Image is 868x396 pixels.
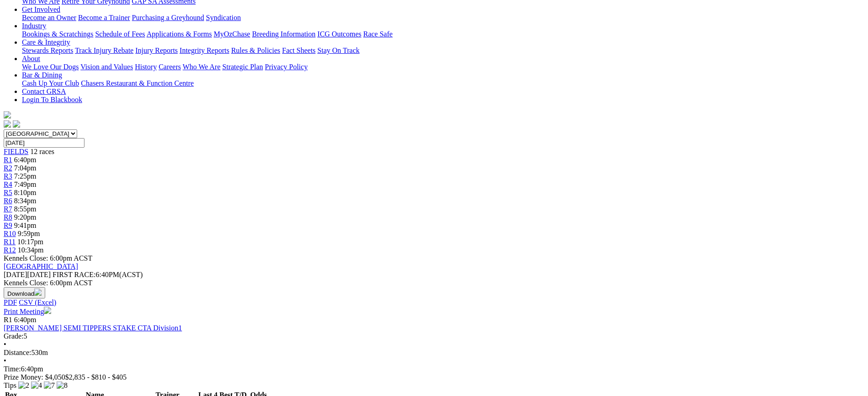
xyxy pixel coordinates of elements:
[22,55,40,62] a: About
[183,63,221,71] a: Who We Are
[4,205,12,213] a: R7
[22,14,76,21] a: Become an Owner
[4,324,182,332] a: [PERSON_NAME] SEMI TIPPERS STAKE CTA Division1
[4,365,864,373] div: 6:40pm
[4,298,864,307] div: Download
[14,156,37,164] span: 6:40pm
[13,120,20,128] img: twitter.svg
[4,332,24,340] span: Grade:
[4,287,45,298] button: Download
[214,30,250,38] a: MyOzChase
[18,381,29,390] img: 2
[206,14,241,21] a: Syndication
[282,46,316,54] a: Fact Sheets
[14,197,37,205] span: 8:34pm
[4,308,51,315] a: Print Meeting
[4,180,12,188] a: R4
[22,38,70,46] a: Care & Integrity
[22,46,864,55] div: Care & Integrity
[4,230,16,237] a: R10
[4,279,864,287] div: Kennels Close: 6:00pm ACST
[22,71,62,79] a: Bar & Dining
[135,46,178,54] a: Injury Reports
[22,22,46,30] a: Industry
[4,189,12,196] span: R5
[4,246,16,254] a: R12
[53,271,95,278] span: FIRST RACE:
[4,111,11,118] img: logo-grsa-white.png
[363,30,392,38] a: Race Safe
[4,373,864,381] div: Prize Money: $4,050
[14,172,37,180] span: 7:25pm
[4,148,28,155] a: FIELDS
[147,30,212,38] a: Applications & Forms
[22,63,864,71] div: About
[317,46,359,54] a: Stay On Track
[4,221,12,229] a: R9
[14,213,37,221] span: 9:20pm
[22,5,60,13] a: Get Involved
[44,381,55,390] img: 7
[4,164,12,172] a: R2
[14,180,37,188] span: 7:49pm
[14,221,37,229] span: 9:41pm
[81,79,194,87] a: Chasers Restaurant & Function Centre
[4,262,78,270] a: [GEOGRAPHIC_DATA]
[22,63,79,71] a: We Love Our Dogs
[22,46,73,54] a: Stewards Reports
[158,63,181,71] a: Careers
[4,156,12,164] a: R1
[4,349,864,357] div: 530m
[17,238,43,246] span: 10:17pm
[4,332,864,340] div: 5
[75,46,133,54] a: Track Injury Rebate
[19,298,56,306] a: CSV (Excel)
[4,316,12,324] span: R1
[4,138,84,148] input: Select date
[4,238,16,246] a: R11
[231,46,280,54] a: Rules & Policies
[80,63,133,71] a: Vision and Values
[222,63,263,71] a: Strategic Plan
[265,63,308,71] a: Privacy Policy
[252,30,316,38] a: Breeding Information
[4,357,6,365] span: •
[14,205,37,213] span: 8:55pm
[317,30,361,38] a: ICG Outcomes
[4,298,17,306] a: PDF
[4,213,12,221] a: R8
[65,373,127,381] span: $2,835 - $810 - $405
[22,14,864,22] div: Get Involved
[14,189,37,196] span: 8:10pm
[132,14,204,21] a: Purchasing a Greyhound
[4,172,12,180] span: R3
[53,271,143,278] span: 6:40PM(ACST)
[22,30,864,38] div: Industry
[78,14,130,21] a: Become a Trainer
[4,254,92,262] span: Kennels Close: 6:00pm ACST
[4,197,12,205] a: R6
[34,288,42,296] img: download.svg
[95,30,145,38] a: Schedule of Fees
[4,271,51,278] span: [DATE]
[22,79,864,87] div: Bar & Dining
[57,381,68,390] img: 8
[18,230,40,237] span: 9:59pm
[4,381,16,389] span: Tips
[179,46,229,54] a: Integrity Reports
[14,316,37,324] span: 6:40pm
[18,246,44,254] span: 10:34pm
[14,164,37,172] span: 7:04pm
[22,87,66,95] a: Contact GRSA
[30,148,54,155] span: 12 races
[4,340,6,348] span: •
